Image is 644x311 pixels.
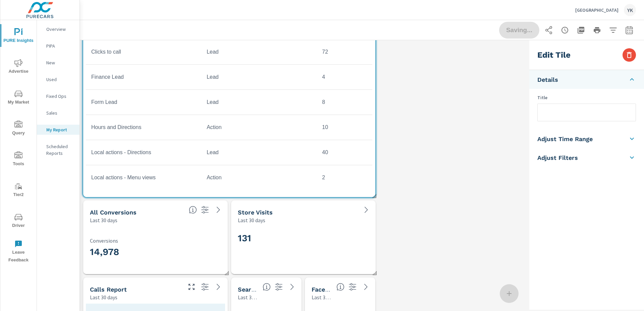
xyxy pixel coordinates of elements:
span: Advertise [2,59,35,75]
div: PIPA [37,41,79,51]
div: nav menu [0,20,37,267]
h2: 131 [238,232,369,244]
td: 4 [317,69,372,85]
button: Apply Filters [606,23,620,37]
p: Last 30 days [238,216,265,224]
p: Sales [46,110,74,116]
span: My Market [2,90,35,106]
div: Overview [37,24,79,34]
h5: All Conversions [90,209,137,216]
p: Used [46,76,74,83]
td: Local actions - Menu views [86,169,201,186]
span: Leave Feedback [2,240,35,264]
td: Finance Lead [86,69,201,85]
p: Scheduled Reports [46,143,74,157]
td: 2 [317,169,372,186]
button: Print Report [590,23,604,37]
div: Used [37,74,79,84]
h5: Search [238,286,258,293]
td: 8 [317,94,372,111]
td: Action [201,119,317,136]
p: [GEOGRAPHIC_DATA] [575,7,619,13]
td: 40 [317,144,372,161]
td: Clicks to call [86,44,201,60]
button: "Export Report to PDF" [574,23,588,37]
span: Tier2 [2,182,35,199]
div: Sales [37,108,79,118]
h5: Facebook [312,286,340,293]
p: Conversions [90,238,221,244]
span: Query [2,121,35,137]
p: Last 30 days [90,293,117,301]
p: My Report [46,126,74,133]
h3: Edit Tile [537,49,571,61]
p: Last 30 days [90,216,117,224]
td: Lead [201,94,317,111]
div: Fixed Ops [37,91,79,101]
a: See more details in report [213,204,224,215]
td: Local actions - Directions [86,144,201,161]
div: Scheduled Reports [37,141,79,158]
h5: Adjust Time Range [537,135,593,143]
h5: Store Visits [238,209,273,216]
td: Lead [201,44,317,60]
p: Last 30 days [312,293,331,301]
button: Select Date Range [623,23,636,37]
div: YK [624,4,636,16]
div: My Report [37,125,79,135]
p: New [46,59,74,66]
a: See more details in report [361,204,372,215]
p: Fixed Ops [46,93,74,100]
p: Last 30 days [238,293,257,301]
span: PURE Insights [2,28,35,45]
td: Lead [201,69,317,85]
td: Action [201,169,317,186]
span: Search Conversions include Actions, Leads and Unmapped Conversions. [263,283,271,291]
td: 10 [317,119,372,136]
span: Driver [2,213,35,230]
td: Lead [201,144,317,161]
h3: 14,978 [90,246,221,258]
h5: Details [537,76,558,83]
a: See more details in report [213,282,224,292]
span: Tools [2,151,35,168]
span: All conversions reported from Facebook with duplicates filtered out [336,283,344,291]
h5: Adjust Filters [537,154,578,162]
h5: Calls Report [90,286,127,293]
a: See more details in report [287,282,298,292]
span: All Conversions include Actions, Leads and Unmapped Conversions [189,206,197,214]
p: PIPA [46,43,74,49]
td: Form Lead [86,94,201,111]
td: 72 [317,44,372,60]
a: See more details in report [361,282,371,292]
p: Overview [46,26,74,33]
p: Title [537,94,636,101]
td: Hours and Directions [86,119,201,136]
button: Make Fullscreen [186,282,197,292]
div: New [37,58,79,68]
